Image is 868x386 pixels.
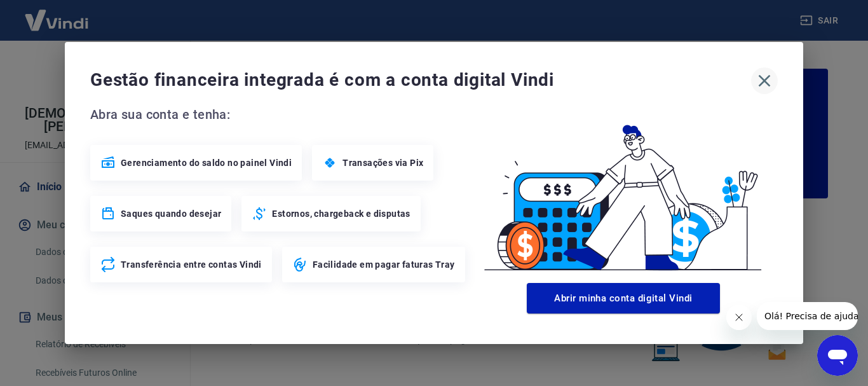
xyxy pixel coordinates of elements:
[313,258,455,271] span: Facilidade em pagar faturas Tray
[90,67,751,93] span: Gestão financeira integrada é com a conta digital Vindi
[121,258,262,271] span: Transferência entre contas Vindi
[272,207,410,220] span: Estornos, chargeback e disputas
[817,335,858,376] iframe: Botão para abrir a janela de mensagens
[342,156,423,169] span: Transações via Pix
[121,156,292,169] span: Gerenciamento do saldo no painel Vindi
[757,302,858,330] iframe: Mensagem da empresa
[8,9,107,19] span: Olá! Precisa de ajuda?
[90,104,469,125] span: Abra sua conta e tenha:
[121,207,221,220] span: Saques quando desejar
[527,283,720,314] button: Abrir minha conta digital Vindi
[469,104,778,278] img: Good Billing
[726,305,752,330] iframe: Fechar mensagem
